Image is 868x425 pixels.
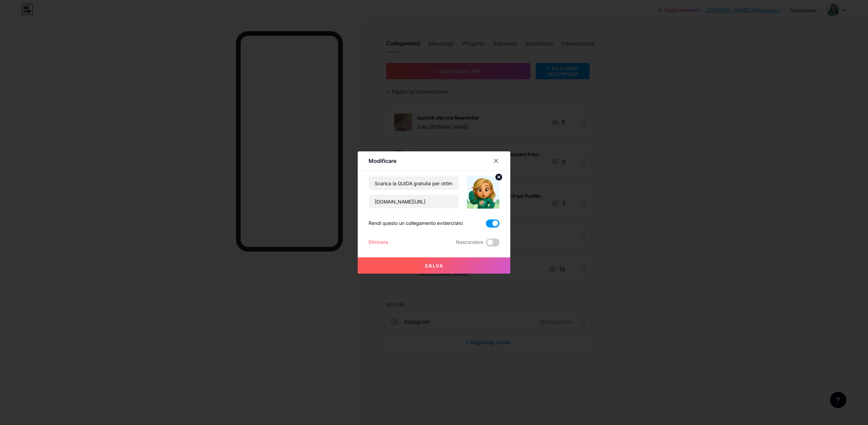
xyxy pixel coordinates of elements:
font: Nascondere [456,239,483,245]
button: Salva [358,257,510,274]
font: Salva [425,263,443,269]
font: Rendi questo un collegamento evidenziato [369,220,463,226]
img: link_thumbnail [467,176,499,209]
font: Eliminare [369,239,388,245]
input: Titolo [369,176,458,190]
input: URL [369,195,458,208]
font: Modificare [369,157,396,164]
